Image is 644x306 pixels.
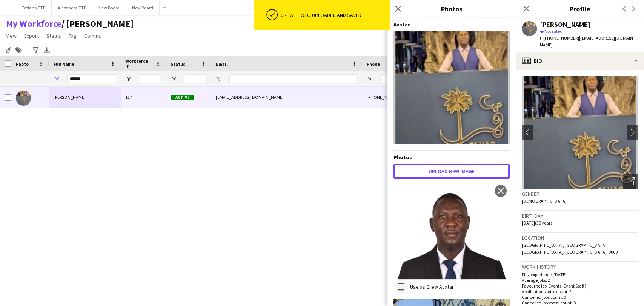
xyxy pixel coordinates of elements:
[121,87,166,108] div: 117
[52,0,92,15] button: Alexandra TTF
[409,283,454,290] label: Use as Crew Avatar
[522,263,638,270] h3: Work history
[139,74,161,83] input: Workforce ID Filter Input
[171,95,194,100] span: Active
[6,32,17,39] span: View
[522,198,567,204] span: [DEMOGRAPHIC_DATA]
[522,212,638,219] h3: Birthday
[171,61,185,67] span: Status
[362,87,459,108] div: [PHONE_NUMBER]
[522,242,618,255] span: [GEOGRAPHIC_DATA], [GEOGRAPHIC_DATA], [GEOGRAPHIC_DATA], [GEOGRAPHIC_DATA], 0000
[67,74,116,83] input: Full Name Filter Input
[516,4,644,14] h3: Profile
[171,75,177,82] button: Open Filter Menu
[24,32,39,39] span: Export
[367,61,380,67] span: Phone
[3,46,12,55] app-action-btn: Notify workforce
[21,31,42,41] a: Export
[184,74,207,83] input: Status Filter Input
[126,0,160,15] button: New Board
[15,0,52,15] button: Tatiana TTF
[61,18,134,29] span: TATIANA
[54,75,60,82] button: Open Filter Menu
[211,87,362,108] div: [EMAIL_ADDRESS][DOMAIN_NAME]
[623,174,638,189] div: Open photos pop-in
[216,75,223,82] button: Open Filter Menu
[522,294,638,300] p: Cancelled jobs count: 0
[16,61,29,67] span: Photo
[393,154,510,161] h4: Photos
[92,0,126,15] button: New Board
[387,4,516,14] h3: Photos
[31,46,40,55] app-action-btn: Advanced filters
[43,31,64,41] a: Status
[540,35,635,48] span: | [EMAIL_ADDRESS][DOMAIN_NAME]
[380,74,454,83] input: Phone Filter Input
[281,12,387,18] div: Crew photo uploaded and saved.
[522,76,638,189] img: Crew avatar or photo
[393,31,510,144] img: Crew avatar
[84,32,101,39] span: Comms
[516,52,644,70] div: Bio
[522,220,554,226] span: [DATE] (30 years)
[393,21,510,28] h4: Avatar
[81,31,104,41] a: Comms
[46,32,61,39] span: Status
[522,191,638,197] h3: Gender
[522,300,638,306] p: Cancelled jobs total count: 0
[393,164,510,179] button: Upload new image
[367,75,373,82] button: Open Filter Menu
[229,74,358,83] input: Email Filter Input
[6,18,61,29] a: My Workforce
[393,182,510,279] img: Crew photo 1108702
[540,21,590,28] div: [PERSON_NAME]
[54,94,86,100] span: [PERSON_NAME]
[125,75,132,82] button: Open Filter Menu
[42,46,51,55] app-action-btn: Export XLSX
[522,234,638,241] h3: Location
[216,61,228,67] span: Email
[522,289,638,294] p: Applications total count: 2
[16,91,31,106] img: Bwanika Gadafi
[544,28,563,34] span: Not rated
[54,61,74,67] span: Full Name
[66,31,80,41] a: Tag
[3,31,20,41] a: View
[522,272,638,277] p: First experience: [DATE]
[540,35,579,41] span: t. [PHONE_NUMBER]
[69,32,77,39] span: Tag
[522,277,638,283] p: Average jobs: 2
[125,58,152,69] span: Workforce ID
[14,46,23,55] app-action-btn: Add to tag
[522,283,638,289] p: Favourite job: Events (Event Staff)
